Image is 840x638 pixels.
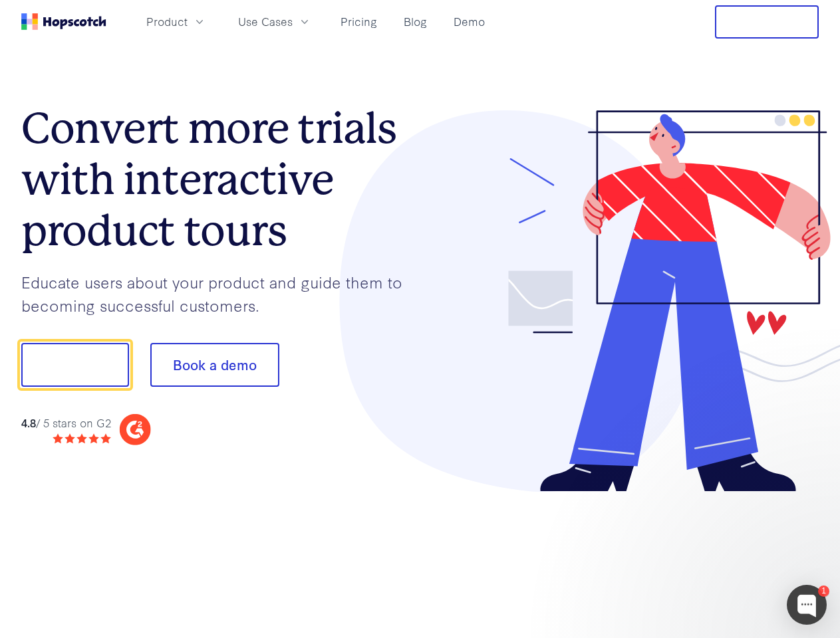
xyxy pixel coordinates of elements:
button: Free Trial [715,5,819,39]
div: / 5 stars on G2 [21,415,111,431]
button: Use Cases [230,11,319,33]
h1: Convert more trials with interactive product tours [21,103,420,256]
button: Show me! [21,343,129,387]
button: Book a demo [150,343,279,387]
button: Product [138,11,214,33]
strong: 4.8 [21,415,36,430]
a: Home [21,13,106,30]
a: Demo [448,11,490,33]
span: Product [146,13,188,30]
p: Educate users about your product and guide them to becoming successful customers. [21,270,420,316]
span: Use Cases [238,13,293,30]
a: Pricing [335,11,382,33]
a: Blog [398,11,432,33]
div: 1 [818,585,829,597]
